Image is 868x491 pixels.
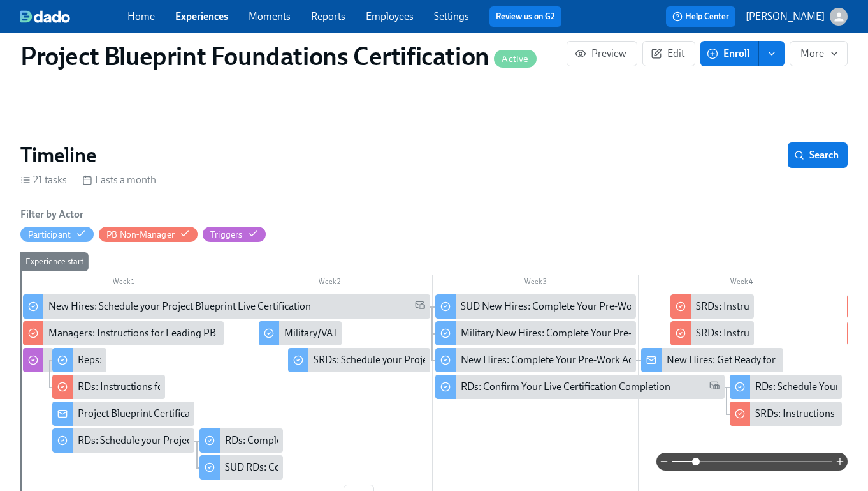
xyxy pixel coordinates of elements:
[52,402,194,426] div: Project Blueprint Certification Next Steps!
[641,348,783,372] div: New Hires: Get Ready for your PB Live Cert!
[288,348,430,372] div: SRDs: Schedule your Project Blueprint Live Certification
[642,41,695,66] button: Edit
[210,229,243,241] div: Hide Triggers
[366,10,414,22] a: Employees
[639,275,844,292] div: Week 4
[797,149,839,162] span: Search
[461,326,726,340] div: Military New Hires: Complete Your Pre-Work Account Tiering
[52,428,194,453] div: RDs: Schedule your Project Blueprint Live Certification
[78,380,238,394] div: RDs: Instructions for Rep Cert Retake
[226,275,432,292] div: Week 2
[82,173,156,187] div: Lasts a month
[461,299,712,313] div: SUD New Hires: Complete Your Pre-Work Account Tiering
[790,41,848,66] button: More
[800,47,837,60] span: More
[730,402,843,426] div: SRDs: Instructions for RD Cert Retake
[709,47,749,60] span: Enroll
[435,294,636,319] div: SUD New Hires: Complete Your Pre-Work Account Tiering
[696,326,867,340] div: SRDs: Instructions for SUD RD Live Cert
[730,375,843,399] div: RDs: Schedule Your Live Certification Retake
[672,10,729,23] span: Help Center
[759,41,785,66] button: enroll
[435,321,636,345] div: Military New Hires: Complete Your Pre-Work Account Tiering
[489,6,561,27] button: Review us on G2
[314,353,553,367] div: SRDs: Schedule your Project Blueprint Live Certification
[249,10,291,22] a: Moments
[666,6,735,27] button: Help Center
[433,275,639,292] div: Week 3
[284,326,537,340] div: Military/VA RDs: Complete Your Pre-Work Account Tiering
[127,10,155,22] a: Home
[20,173,67,187] div: 21 tasks
[670,321,754,345] div: SRDs: Instructions for SUD RD Live Cert
[20,142,96,168] h2: Timeline
[52,348,106,372] div: Reps: Schedule Your Live Certification Reassessment
[494,54,536,64] span: Active
[175,10,228,22] a: Experiences
[199,428,283,453] div: RDs: Complete Your Pre-Work Account Tiering
[106,229,175,241] div: Hide PB Non-Manager
[577,47,626,60] span: Preview
[667,353,855,367] div: New Hires: Get Ready for your PB Live Cert!
[434,10,469,22] a: Settings
[788,142,848,168] button: Search
[259,321,342,345] div: Military/VA RDs: Complete Your Pre-Work Account Tiering
[700,41,759,66] button: Enroll
[567,41,637,66] button: Preview
[435,375,725,399] div: RDs: Confirm Your Live Certification Completion
[20,10,70,23] img: dado
[20,10,127,23] a: dado
[746,10,825,24] p: [PERSON_NAME]
[20,275,226,292] div: Week 1
[78,407,258,421] div: Project Blueprint Certification Next Steps!
[311,10,345,22] a: Reports
[23,321,224,345] div: Managers: Instructions for Leading PB Live Certs for [GEOGRAPHIC_DATA]
[48,299,311,313] div: New Hires: Schedule your Project Blueprint Live Certification
[461,353,691,367] div: New Hires: Complete Your Pre-Work Account Tiering
[20,208,83,222] h6: Filter by Actor
[78,434,312,448] div: RDs: Schedule your Project Blueprint Live Certification
[415,299,425,314] span: Work Email
[52,375,165,399] div: RDs: Instructions for Rep Cert Retake
[23,294,430,319] div: New Hires: Schedule your Project Blueprint Live Certification
[48,326,377,340] div: Managers: Instructions for Leading PB Live Certs for [GEOGRAPHIC_DATA]
[709,380,720,395] span: Work Email
[78,353,305,367] div: Reps: Schedule Your Live Certification Reassessment
[746,8,848,26] button: [PERSON_NAME]
[203,227,266,242] button: Triggers
[653,47,684,60] span: Edit
[20,252,89,271] div: Experience start
[670,294,754,319] div: SRDs: Instructions for Military/VA Rep Live Cert
[28,229,71,241] div: Hide Participant
[99,227,198,242] button: PB Non-Manager
[496,10,555,23] a: Review us on G2
[20,227,94,242] button: Participant
[225,434,427,448] div: RDs: Complete Your Pre-Work Account Tiering
[435,348,636,372] div: New Hires: Complete Your Pre-Work Account Tiering
[20,41,537,72] h1: Project Blueprint Foundations Certification
[461,380,670,394] div: RDs: Confirm Your Live Certification Completion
